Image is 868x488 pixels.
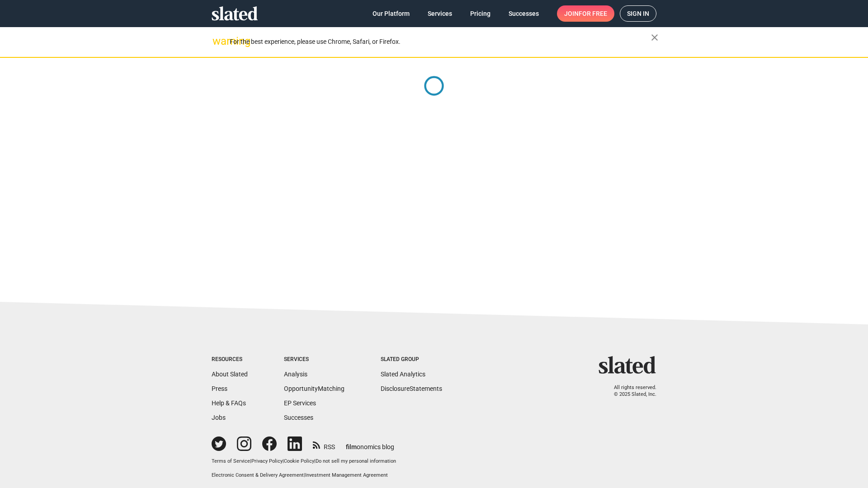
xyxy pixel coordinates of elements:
[212,414,226,421] a: Jobs
[212,385,227,392] a: Press
[250,458,251,464] span: |
[365,5,417,22] a: Our Platform
[316,458,396,465] button: Do not sell my personal information
[420,5,459,22] a: Services
[212,36,223,47] mat-icon: warning
[373,5,410,22] span: Our Platform
[620,5,656,22] a: Sign in
[381,356,442,363] div: Slated Group
[212,371,248,378] a: About Slated
[230,36,651,48] div: For the best experience, please use Chrome, Safari, or Firefox.
[284,458,314,464] a: Cookie Policy
[284,385,344,392] a: OpportunityMatching
[604,385,656,398] p: All rights reserved. © 2025 Slated, Inc.
[314,458,316,464] span: |
[212,356,248,363] div: Resources
[305,472,388,478] a: Investment Management Agreement
[381,371,425,378] a: Slated Analytics
[579,5,607,22] span: for free
[627,6,649,21] span: Sign in
[284,356,344,363] div: Services
[283,458,284,464] span: |
[313,437,335,451] a: RSS
[470,5,491,22] span: Pricing
[557,5,614,22] a: Joinfor free
[346,436,394,451] a: filmonomics blog
[509,5,539,22] span: Successes
[284,371,307,378] a: Analysis
[212,399,246,407] a: Help & FAQs
[463,5,498,22] a: Pricing
[251,458,283,464] a: Privacy Policy
[501,5,546,22] a: Successes
[428,5,452,22] span: Services
[284,414,313,421] a: Successes
[304,472,305,478] span: |
[564,5,607,22] span: Join
[284,399,316,407] a: EP Services
[212,458,250,464] a: Terms of Service
[346,443,357,450] span: film
[649,32,660,43] mat-icon: close
[212,472,304,478] a: Electronic Consent & Delivery Agreement
[381,385,442,392] a: DisclosureStatements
